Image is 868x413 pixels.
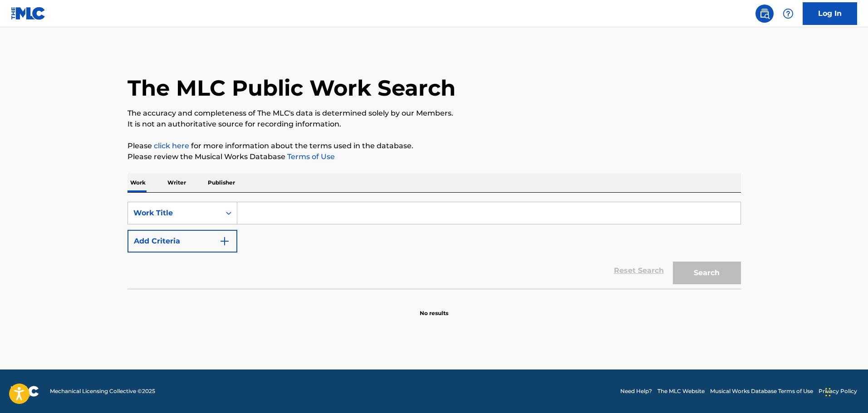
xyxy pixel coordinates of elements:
[219,236,230,247] img: 9d2ae6d4665cec9f34b9.svg
[755,5,774,23] a: Public Search
[154,141,189,150] a: click here
[803,2,857,25] a: Log In
[819,387,857,395] a: Privacy Policy
[420,298,448,317] p: No results
[133,208,215,219] div: Work Title
[128,74,456,102] h1: The MLC Public Work Search
[11,386,39,397] img: logo
[759,8,770,19] img: search
[825,379,831,406] div: Drag
[783,8,794,19] img: help
[165,173,189,192] p: Writer
[11,7,46,20] img: MLC Logo
[620,387,652,395] a: Need Help?
[779,5,797,23] div: Help
[50,387,155,395] span: Mechanical Licensing Collective © 2025
[128,119,741,130] p: It is not an authoritative source for recording information.
[823,369,868,413] iframe: Chat Widget
[657,387,705,395] a: The MLC Website
[710,387,813,395] a: Musical Works Database Terms of Use
[285,152,335,161] a: Terms of Use
[128,202,741,289] form: Search Form
[128,141,741,151] p: Please for more information about the terms used in the database.
[205,173,238,192] p: Publisher
[128,151,741,162] p: Please review the Musical Works Database
[128,108,741,119] p: The accuracy and completeness of The MLC's data is determined solely by our Members.
[128,230,237,253] button: Add Criteria
[128,173,148,192] p: Work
